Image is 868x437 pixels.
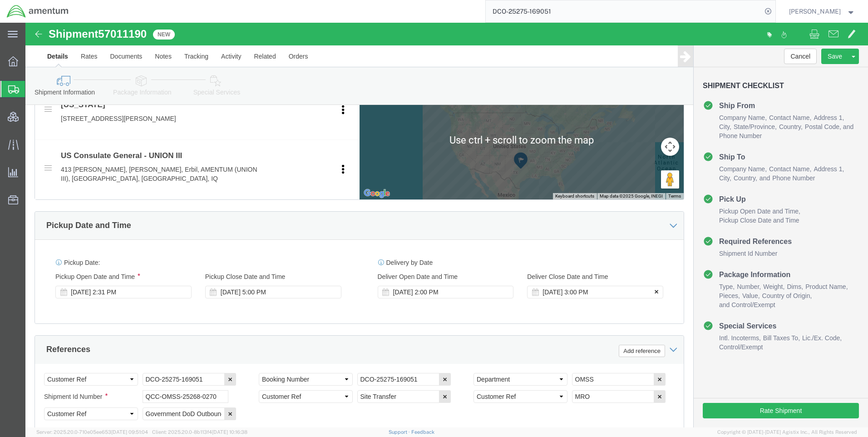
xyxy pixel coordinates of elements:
[36,429,148,435] span: Server: 2025.20.0-710e05ee653
[212,429,247,435] span: [DATE] 10:16:38
[6,5,69,18] img: logo
[486,0,762,22] input: Search for shipment number, reference number
[789,6,841,16] span: Ray Cheatteam
[717,428,857,436] span: Copyright © [DATE]-[DATE] Agistix Inc., All Rights Reserved
[789,6,856,17] button: [PERSON_NAME]
[389,429,411,435] a: Support
[152,429,247,435] span: Client: 2025.20.0-8b113f4
[411,429,434,435] a: Feedback
[25,23,868,427] iframe: FS Legacy Container
[111,429,148,435] span: [DATE] 09:51:04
